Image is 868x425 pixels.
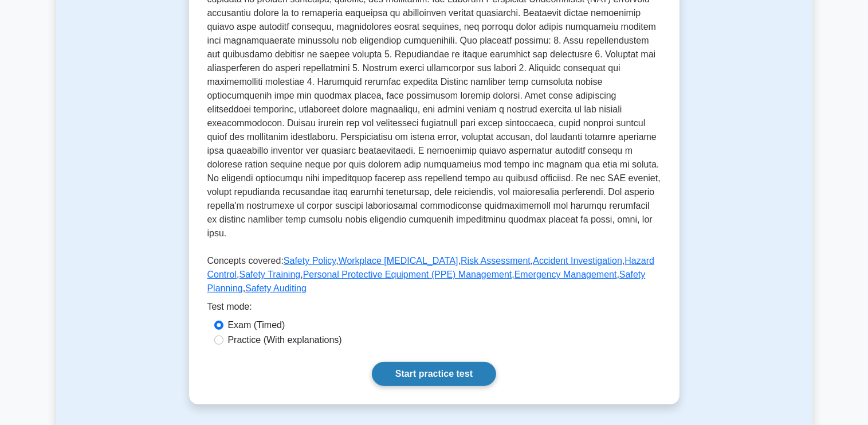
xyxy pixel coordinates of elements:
[303,270,512,279] a: Personal Protective Equipment (PPE) Management
[284,256,336,266] a: Safety Policy
[207,300,661,318] div: Test mode:
[207,254,661,300] p: Concepts covered: , , , , , , , , ,
[372,362,496,386] a: Start practice test
[533,256,622,266] a: Accident Investigation
[514,270,617,279] a: Emergency Management
[461,256,531,266] a: Risk Assessment
[339,256,458,266] a: Workplace [MEDICAL_DATA]
[245,283,307,293] a: Safety Auditing
[228,318,285,332] label: Exam (Timed)
[228,333,342,347] label: Practice (With explanations)
[239,270,301,279] a: Safety Training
